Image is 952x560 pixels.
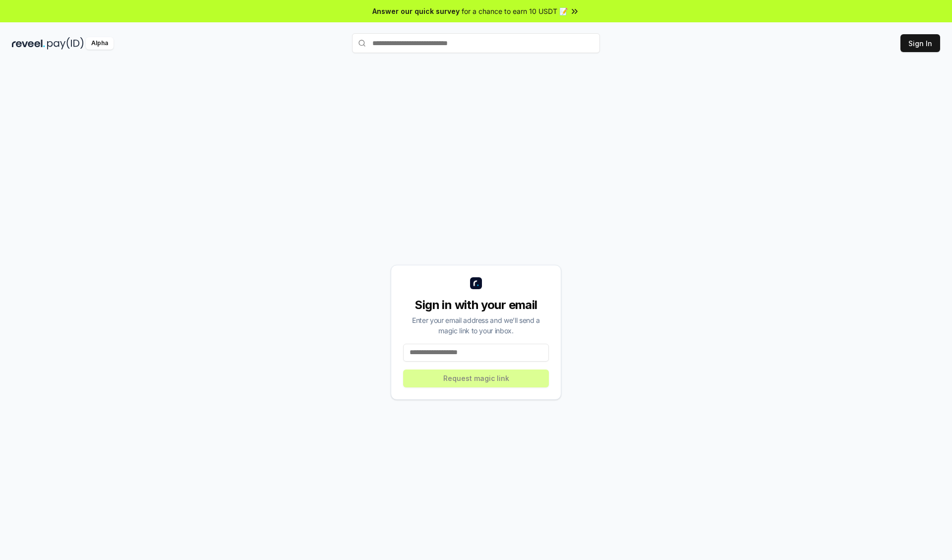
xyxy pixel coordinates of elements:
span: Answer our quick survey [372,6,460,16]
div: Alpha [86,37,114,50]
img: reveel_dark [12,37,45,50]
span: for a chance to earn 10 USDT 📝 [462,6,568,16]
img: pay_id [47,37,84,50]
button: Sign In [900,34,940,52]
div: Enter your email address and we’ll send a magic link to your inbox. [403,315,549,336]
img: logo_small [470,277,482,289]
div: Sign in with your email [403,297,549,313]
